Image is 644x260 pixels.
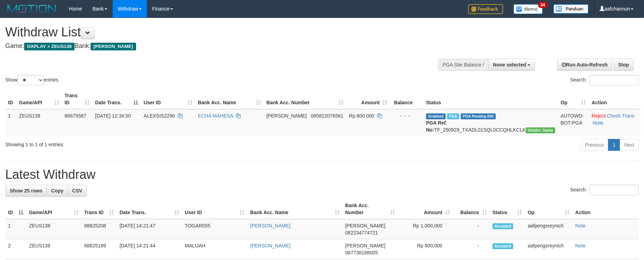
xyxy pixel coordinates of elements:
td: [DATE] 14:21:44 [117,239,182,259]
span: Accepted [493,243,514,249]
label: Search: [570,185,639,195]
a: Run Auto-Refresh [557,59,612,71]
div: PGA Site Balance / [438,59,488,71]
h1: Withdraw List [5,25,422,39]
td: [DATE] 14:21:47 [117,219,182,239]
select: Showentries [17,75,44,85]
span: Copy 085822076561 to clipboard [311,113,343,119]
a: Note [593,120,603,126]
span: Marked by aafpengsreynich [447,113,459,119]
span: ALEXSIS2290 [144,113,175,119]
div: - - - [393,112,420,119]
td: Rp 1,000,000 [398,219,453,239]
th: Bank Acc. Number: activate to sort column ascending [342,199,398,219]
td: - [453,219,490,239]
td: TOGAR555 [182,219,247,239]
a: Note [575,223,586,229]
th: User ID: activate to sort column ascending [141,89,195,109]
label: Show entries [5,75,58,85]
a: Stop [614,59,634,71]
span: [DATE] 12:34:50 [95,113,131,119]
th: Status: activate to sort column ascending [490,199,525,219]
th: Action [589,89,641,109]
th: Amount: activate to sort column ascending [398,199,453,219]
input: Search: [589,75,639,85]
span: Rp 600.000 [349,113,374,119]
td: ZEUS138 [16,109,62,136]
th: Action [572,199,639,219]
span: None selected [493,62,526,68]
td: TF_250929_TXADL01SQL0CCQHLKCLK [423,109,558,136]
th: ID: activate to sort column descending [5,199,26,219]
th: ID [5,89,16,109]
span: Copy 082234774721 to clipboard [345,230,378,236]
th: Trans ID: activate to sort column ascending [62,89,92,109]
th: Game/API: activate to sort column ascending [16,89,62,109]
a: Show 25 rows [5,185,47,197]
td: MALIJAH [182,239,247,259]
b: PGA Ref. No: [426,120,447,133]
th: Trans ID: activate to sort column ascending [82,199,117,219]
td: aafpengsreynich [525,239,572,259]
span: 34 [538,2,547,8]
span: Grabbed [426,113,446,119]
td: - [453,239,490,259]
a: [PERSON_NAME] [250,243,290,248]
td: Rp 600,000 [398,239,453,259]
img: Feedback.jpg [468,4,503,14]
a: Reject [592,113,606,119]
button: None selected [488,59,535,71]
th: Date Trans.: activate to sort column ascending [117,199,182,219]
th: Bank Acc. Name: activate to sort column ascending [247,199,342,219]
a: Previous [580,139,608,151]
span: [PERSON_NAME] [345,223,385,229]
img: Button%20Memo.svg [514,4,543,14]
th: Date Trans.: activate to sort column descending [92,89,141,109]
span: [PERSON_NAME] [267,113,307,119]
th: Bank Acc. Number: activate to sort column ascending [264,89,346,109]
h1: Latest Withdraw [5,168,639,182]
th: Op: activate to sort column ascending [525,199,572,219]
td: 1 [5,219,26,239]
a: 1 [608,139,620,151]
td: ZEUS138 [26,239,82,259]
img: panduan.png [553,4,588,14]
td: 88825189 [82,239,117,259]
th: Status [423,89,558,109]
h4: Game: Bank: [5,43,422,50]
th: Bank Acc. Name: activate to sort column ascending [195,89,264,109]
a: Next [620,139,639,151]
th: User ID: activate to sort column ascending [182,199,247,219]
span: Vendor URL: https://trx31.1velocity.biz [526,127,555,133]
span: [PERSON_NAME] [91,43,136,50]
span: Accepted [493,223,514,229]
td: ZEUS138 [26,219,82,239]
span: OXPLAY > ZEUS138 [24,43,75,50]
a: [PERSON_NAME] [250,223,290,229]
span: 88675587 [65,113,86,119]
span: [PERSON_NAME] [345,243,385,248]
th: Balance: activate to sort column ascending [453,199,490,219]
td: 88825208 [82,219,117,239]
span: Show 25 rows [10,188,42,194]
td: aafpengsreynich [525,219,572,239]
img: MOTION_logo.png [5,3,58,14]
a: Note [575,243,586,248]
span: CSV [72,188,82,194]
span: Copy 087738168005 to clipboard [345,250,378,255]
label: Search: [570,75,639,85]
td: 1 [5,109,16,136]
a: Check Trans [607,113,635,119]
div: Showing 1 to 1 of 1 entries [5,138,263,148]
th: Game/API: activate to sort column ascending [26,199,82,219]
th: Op: activate to sort column ascending [558,89,589,109]
td: 2 [5,239,26,259]
a: CSV [68,185,87,197]
th: Balance [390,89,423,109]
td: AUTOWD-BOT-PGA [558,109,589,136]
input: Search: [589,185,639,195]
th: Amount: activate to sort column ascending [346,89,390,109]
span: Copy [51,188,63,194]
a: ECHA MAHESA [198,113,233,119]
span: PGA Pending [461,113,496,119]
